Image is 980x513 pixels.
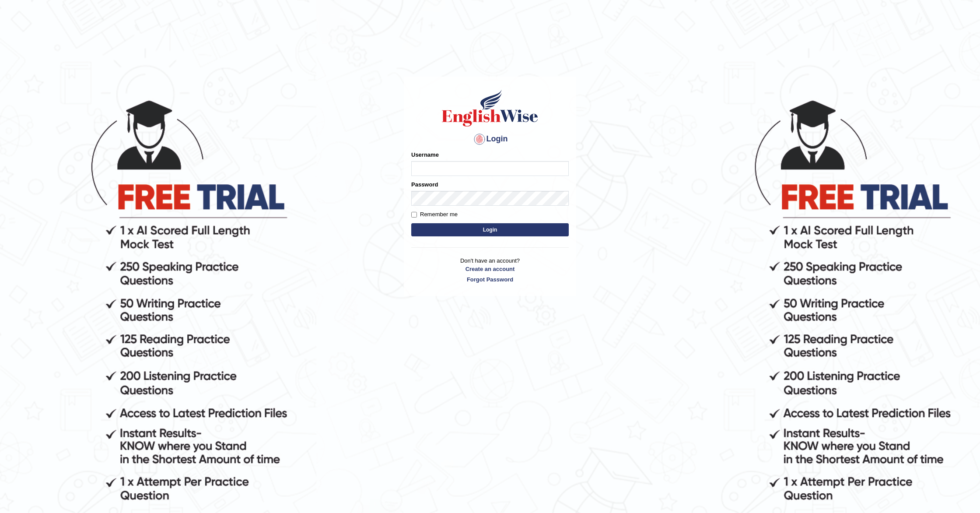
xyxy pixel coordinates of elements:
[411,212,417,218] input: Remember me
[411,256,569,284] p: Don't have an account?
[411,180,438,189] label: Password
[411,151,439,159] label: Username
[411,265,569,273] a: Create an account
[411,132,569,146] h4: Login
[411,210,458,219] label: Remember me
[411,223,569,236] button: Login
[440,88,540,128] img: Logo of English Wise sign in for intelligent practice with AI
[411,275,569,284] a: Forgot Password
